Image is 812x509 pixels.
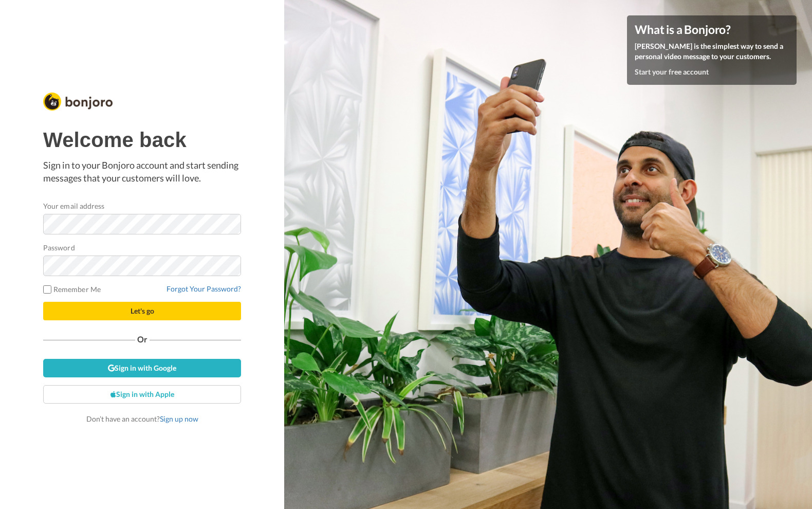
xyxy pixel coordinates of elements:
[135,336,150,343] span: Or
[635,41,789,62] p: [PERSON_NAME] is the simplest way to send a personal video message to your customers.
[43,129,241,151] h1: Welcome back
[86,414,198,423] span: Don’t have an account?
[167,284,241,293] a: Forgot Your Password?
[160,414,198,423] a: Sign up now
[635,67,709,76] a: Start your free account
[43,284,101,295] label: Remember Me
[131,306,154,315] span: Let's go
[635,23,789,36] h4: What is a Bonjoro?
[43,201,104,211] label: Your email address
[43,285,51,294] input: Remember Me
[43,159,241,185] p: Sign in to your Bonjoro account and start sending messages that your customers will love.
[43,302,241,320] button: Let's go
[43,359,241,377] a: Sign in with Google
[43,242,75,253] label: Password
[43,385,241,404] a: Sign in with Apple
